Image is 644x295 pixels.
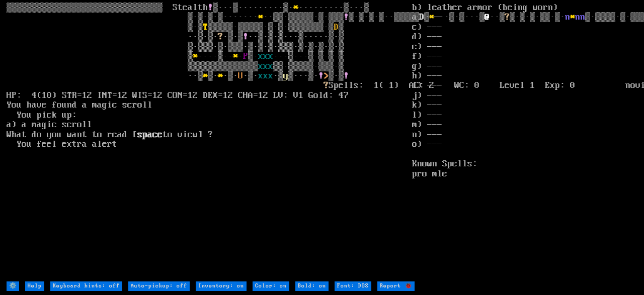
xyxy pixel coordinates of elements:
[203,22,208,32] font: T
[50,281,122,291] input: Keyboard hints: off
[258,51,263,61] font: x
[268,71,273,81] font: x
[268,51,273,61] font: x
[243,51,248,61] font: P
[263,61,268,71] font: x
[344,71,349,81] font: !
[243,32,248,42] font: !
[208,3,213,13] font: !
[318,71,324,81] font: !
[238,71,243,81] font: U
[412,3,637,280] stats: b) leather armor (being worn) a) --- c) --- d) --- e) --- f) --- g) --- h) --- i) --- j) --- k) -...
[324,80,329,90] font: ?
[263,71,268,81] font: x
[25,281,44,291] input: Help
[137,130,163,140] b: space
[263,51,268,61] font: x
[344,12,349,22] font: !
[335,281,371,291] input: Font: DOS
[7,3,412,280] larn: ▒▒▒▒▒▒▒▒▒▒▒▒▒▒▒▒▒▒▒▒▒▒▒▒▒▒▒▒▒▒▒ Stealth ▒···▒·········▒· ·········▒···▒ ▒·▒·▒·▒······· ··▒▒·▒▒▒▒▒...
[253,281,289,291] input: Color: on
[377,281,415,291] input: Report 🐞
[268,61,273,71] font: x
[258,71,263,81] font: x
[196,281,247,291] input: Inventory: on
[324,71,329,81] font: >
[128,281,190,291] input: Auto-pickup: off
[334,22,339,32] font: D
[7,281,19,291] input: ⚙️
[218,32,223,42] font: ?
[258,61,263,71] font: x
[295,281,329,291] input: Bold: on
[283,71,288,81] font: y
